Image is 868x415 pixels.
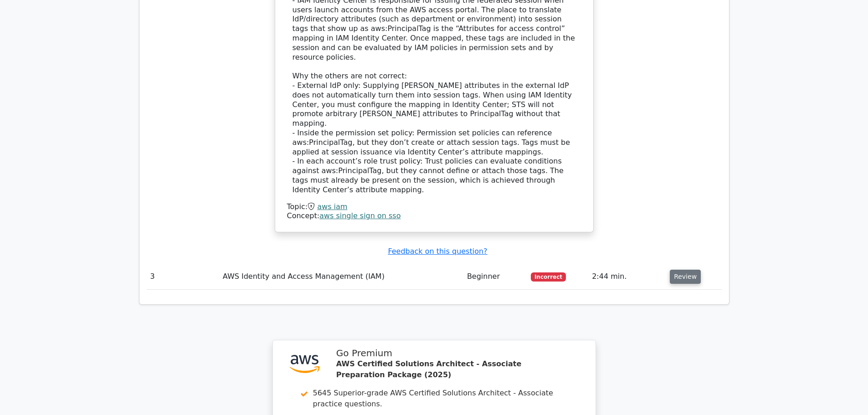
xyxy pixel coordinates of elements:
[319,211,401,220] a: aws single sign on sso
[317,202,347,211] a: aws iam
[531,272,566,282] span: Incorrect
[463,264,527,290] td: Beginner
[588,264,666,290] td: 2:44 min.
[219,264,463,290] td: AWS Identity and Access Management (IAM)
[287,211,581,221] div: Concept:
[670,270,701,284] button: Review
[287,202,581,212] div: Topic:
[147,264,219,290] td: 3
[388,247,487,256] a: Feedback on this question?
